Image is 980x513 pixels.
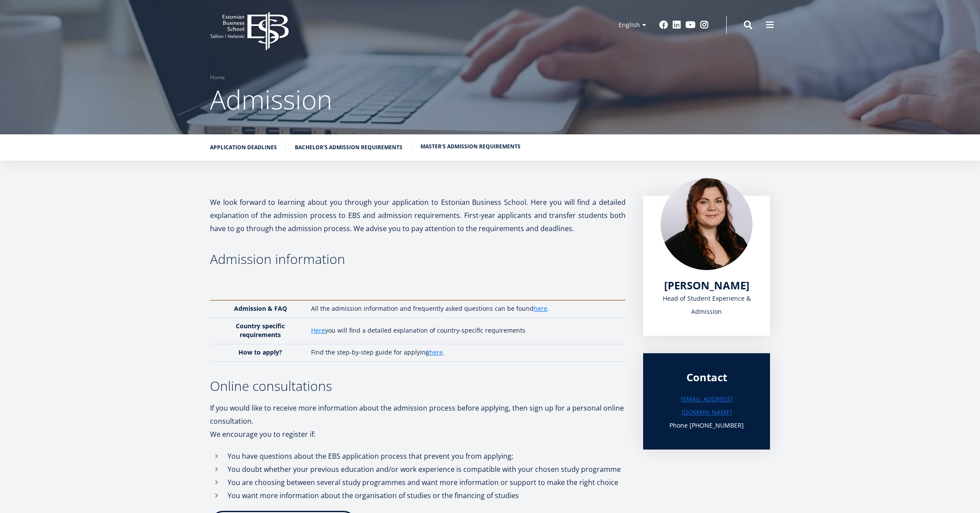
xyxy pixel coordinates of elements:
[210,401,626,428] p: If you would like to receive more information about the admission process before applying, then s...
[429,348,443,357] a: here
[420,142,521,151] a: Master's admission requirements
[234,304,287,313] strong: Admission & FAQ
[686,21,696,29] a: Youtube
[307,300,626,318] td: All the admission information and frequently asked questions can be found .
[311,348,617,357] p: Find the step-by-step guide for applying .
[236,322,285,339] strong: Country specific requirements
[210,379,626,393] h3: Online consultations
[210,450,626,463] li: You have questions about the EBS application process that prevent you from applying;
[664,279,749,292] a: [PERSON_NAME]
[210,81,332,117] span: Admission
[661,178,752,270] img: liina reimann
[311,326,325,335] a: Here
[210,253,626,266] h3: Admission information
[295,143,402,152] a: Bachelor's admission requirements
[534,304,547,313] a: here
[659,21,668,29] a: Facebook
[664,278,749,292] span: [PERSON_NAME]
[210,428,626,441] p: We encourage you to register if:
[661,292,752,318] div: Head of Student Experience & Admission
[210,489,626,502] li: You want more information about the organisation of studies or the financing of studies
[672,21,681,29] a: Linkedin
[661,419,752,432] h3: Phone [PHONE_NUMBER]
[661,371,752,384] div: Contact
[210,476,626,489] li: You are choosing between several study programmes and want more information or support to make th...
[700,21,709,29] a: Instagram
[210,463,626,476] li: You doubt whether your previous education and/or work experience is compatible with your chosen s...
[210,196,626,235] p: We look forward to learning about you through your application to Estonian Business School. Here ...
[238,348,282,356] strong: How to apply?
[210,143,277,152] a: Application deadlines
[661,393,752,419] a: [EMAIL_ADDRESS][DOMAIN_NAME]
[210,73,225,82] a: Home
[307,318,626,344] td: you will find a detailed explanation of country-specific requirements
